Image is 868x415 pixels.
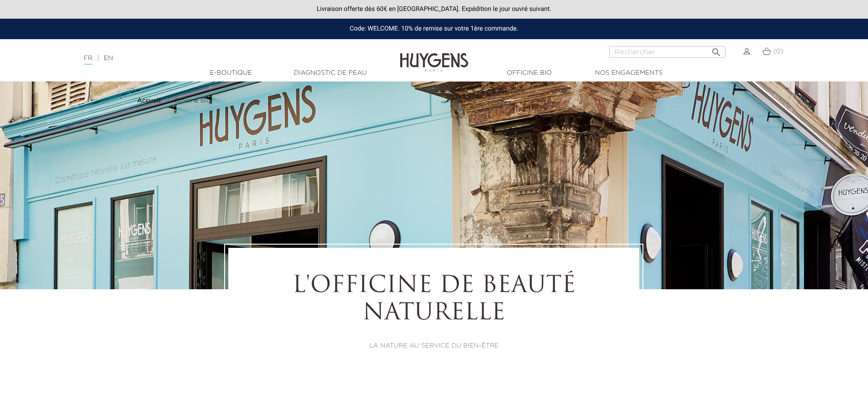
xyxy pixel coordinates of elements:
a: Nos engagements [583,68,674,78]
a: E-Boutique [185,68,277,78]
a: FR [84,55,92,65]
a: EN [104,55,113,61]
strong: Accueil [137,97,161,104]
input: Rechercher [609,46,725,58]
a: Officine Bio [484,68,575,78]
button:  [708,43,724,56]
div: | [79,53,355,64]
span: (0) [773,48,783,55]
img: Huygens [400,38,468,73]
p: LA NATURE AU SERVICE DU BIEN-ÊTRE [253,341,614,351]
a: Diagnostic de peau [285,68,376,78]
a: Officine Bio [174,97,211,104]
span: Officine Bio [174,97,211,104]
a: Accueil [137,97,163,104]
i:  [711,44,722,55]
h1: L'OFFICINE DE BEAUTÉ NATURELLE [253,273,614,328]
